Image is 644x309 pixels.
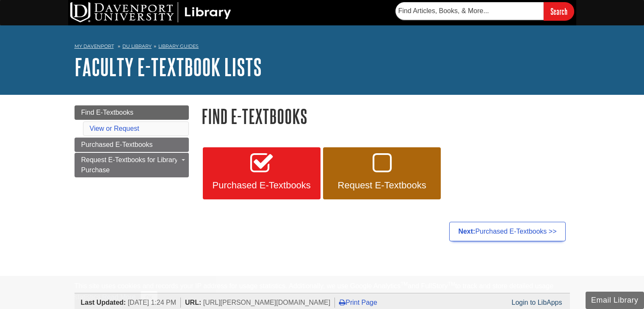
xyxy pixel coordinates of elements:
[203,147,321,200] a: Purchased E-Textbooks
[75,138,189,152] a: Purchased E-Textbooks
[158,43,199,49] a: Library Guides
[209,180,314,191] span: Purchased E-Textbooks
[81,156,178,174] span: Request E-Textbooks for Library Purchase
[75,105,189,177] div: Guide Page Menu
[448,281,455,287] sup: TM
[75,41,570,54] nav: breadcrumb
[75,43,114,50] a: My Davenport
[586,292,644,309] button: Email Library
[81,109,134,116] span: Find E-Textbooks
[141,291,157,304] button: Close
[329,180,434,191] span: Request E-Textbooks
[544,2,574,20] input: Search
[102,293,135,301] a: Read More
[401,281,408,287] sup: TM
[449,222,565,241] a: Next:Purchased E-Textbooks >>
[81,141,153,148] span: Purchased E-Textbooks
[70,2,231,22] img: DU Library
[458,228,475,235] strong: Next:
[75,54,262,80] a: Faculty E-Textbook Lists
[202,105,570,127] h1: Find E-Textbooks
[122,43,152,49] a: DU Library
[75,153,189,177] a: Request E-Textbooks for Library Purchase
[395,2,544,20] input: Find Articles, Books, & More...
[323,147,441,200] a: Request E-Textbooks
[75,281,570,304] div: This site uses cookies and records your IP address for usage statistics. Additionally, we use Goo...
[395,2,574,20] form: Searches DU Library's articles, books, and more
[90,125,139,132] a: View or Request
[75,105,189,120] a: Find E-Textbooks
